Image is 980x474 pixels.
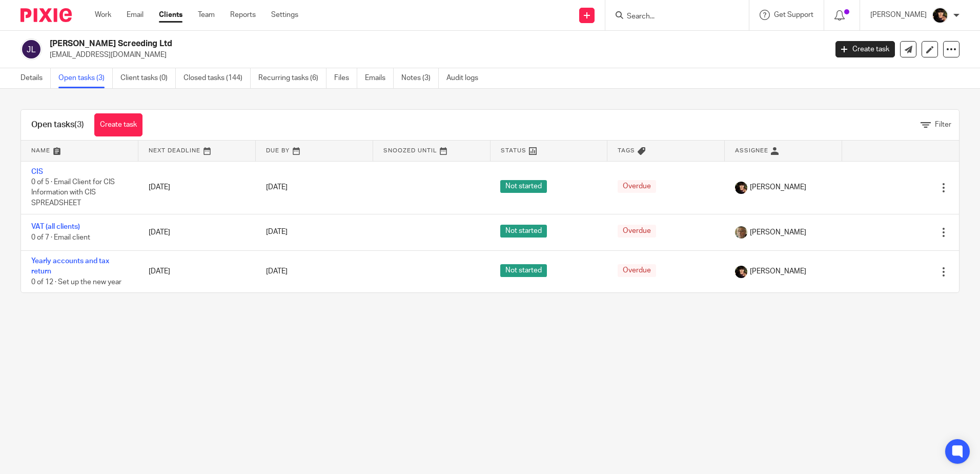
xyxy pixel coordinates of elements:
input: Search [626,12,718,22]
a: Open tasks (3) [58,68,113,88]
span: Snoozed Until [383,148,437,153]
a: Create task [94,113,142,136]
span: Tags [618,148,635,153]
a: Email [127,10,144,20]
img: Pixie [21,8,72,22]
h2: [PERSON_NAME] Screeding Ltd [50,38,666,49]
span: [PERSON_NAME] [750,182,806,192]
span: 0 of 7 · Email client [31,234,90,241]
img: 20210723_200136.jpg [735,182,747,194]
a: Notes (3) [401,68,439,88]
a: Clients [159,10,182,20]
a: Reports [230,10,256,20]
img: 20210723_200136.jpg [735,266,747,278]
span: [PERSON_NAME] [750,227,806,238]
a: Work [95,10,111,20]
span: Status [501,148,526,153]
span: [DATE] [266,229,288,236]
p: [EMAIL_ADDRESS][DOMAIN_NAME] [50,50,820,60]
span: 0 of 5 · Email Client for CIS Information with CIS SPREADSHEET [31,179,115,207]
span: Not started [500,180,547,193]
span: Not started [500,225,547,238]
a: Yearly accounts and tax return [31,258,109,275]
a: Team [198,10,215,20]
a: CIS [31,168,43,175]
img: profile%20pic%204.JPG [735,226,747,239]
a: Create task [835,41,895,57]
a: Audit logs [446,68,486,88]
a: Client tasks (0) [120,68,176,88]
a: Closed tasks (144) [183,68,251,88]
a: VAT (all clients) [31,223,80,230]
td: [DATE] [138,161,256,214]
p: [PERSON_NAME] [870,10,927,20]
span: Overdue [618,225,656,238]
img: svg%3E [21,38,42,60]
span: Overdue [618,264,656,277]
a: Settings [271,10,298,20]
span: [DATE] [266,184,288,191]
h1: Open tasks [31,120,84,130]
img: 20210723_200136.jpg [932,7,948,24]
span: Filter [935,121,951,128]
a: Emails [365,68,394,88]
a: Details [21,68,51,88]
span: (3) [74,121,84,129]
span: Overdue [618,180,656,193]
span: [PERSON_NAME] [750,266,806,276]
td: [DATE] [138,250,256,292]
span: [DATE] [266,268,288,275]
td: [DATE] [138,214,256,250]
span: Not started [500,264,547,277]
span: Get Support [774,11,813,18]
a: Recurring tasks (6) [258,68,326,88]
span: 0 of 12 · Set up the new year [31,279,121,286]
a: Files [334,68,357,88]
